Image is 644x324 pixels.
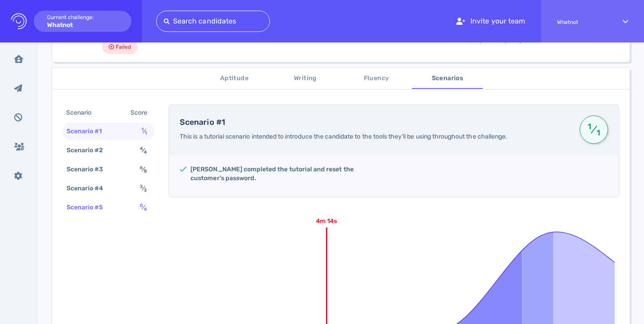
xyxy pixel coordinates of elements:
sub: 3 [144,187,147,193]
h4: Scenario #1 [180,118,569,127]
sub: 4 [144,149,147,155]
span: ⁄ [140,204,147,211]
div: Scenario #4 [65,182,114,195]
span: Failed [116,42,131,52]
span: Aptitude [204,73,265,84]
div: Scenario #2 [65,144,114,157]
sup: 1 [142,127,144,132]
div: Scenario #5 [65,201,114,214]
span: ⁄ [140,166,147,173]
sup: 0 [140,203,143,208]
sup: 3 [140,184,143,189]
span: Scenarios [417,73,478,84]
sub: 4 [144,206,147,212]
span: Whatnot [557,19,607,25]
sub: 1 [145,130,147,136]
span: ⁄ [140,185,147,192]
sub: 8 [144,168,147,174]
text: 4m 14s [316,217,337,225]
span: Fluency [346,73,407,84]
sup: 6 [140,165,143,170]
span: ⁄ [586,122,601,138]
span: Writing [275,73,336,84]
span: This is a tutorial scenario intended to introduce the candidate to the tools they’ll be using thr... [180,133,507,140]
span: ⁄ [140,147,147,154]
div: Score [129,106,153,119]
sup: 1 [586,126,593,127]
h5: [PERSON_NAME] completed the tutorial and reset the customer's password. [190,165,387,183]
div: Scenario #3 [65,163,114,176]
div: Scenario [64,106,102,119]
div: Scenario #1 [65,125,113,138]
sub: 1 [595,132,601,134]
sup: 4 [140,146,143,151]
span: ⁄ [142,127,147,135]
